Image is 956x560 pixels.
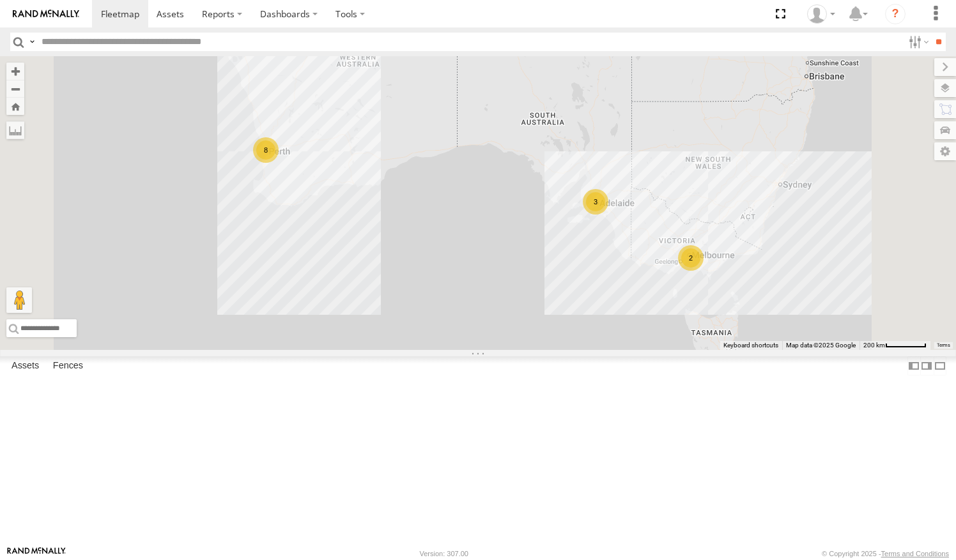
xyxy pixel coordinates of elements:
label: Hide Summary Table [934,356,946,375]
a: Terms and Conditions [881,550,949,557]
label: Search Query [27,33,37,51]
div: Kaitlin Tomsett [803,4,840,24]
div: 3 [583,189,608,215]
div: Version: 307.00 [420,550,468,557]
span: Map data ©2025 Google [786,342,856,349]
label: Search Filter Options [904,33,931,51]
a: Terms (opens in new tab) [937,343,950,348]
button: Map Scale: 200 km per 61 pixels [860,341,930,350]
label: Dock Summary Table to the Right [920,356,933,375]
label: Map Settings [934,142,956,160]
button: Drag Pegman onto the map to open Street View [6,287,32,313]
button: Keyboard shortcuts [723,341,778,350]
i: ? [885,4,906,24]
div: 8 [253,137,279,163]
button: Zoom in [6,63,24,80]
label: Assets [5,357,45,375]
label: Measure [6,121,24,139]
div: © Copyright 2025 - [822,550,949,557]
label: Fences [47,357,89,375]
button: Zoom Home [6,98,24,115]
button: Zoom out [6,80,24,98]
label: Dock Summary Table to the Left [907,356,920,375]
span: 200 km [863,342,885,349]
div: 2 [678,245,704,271]
a: Visit our Website [7,547,66,560]
img: rand-logo.svg [13,10,79,19]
